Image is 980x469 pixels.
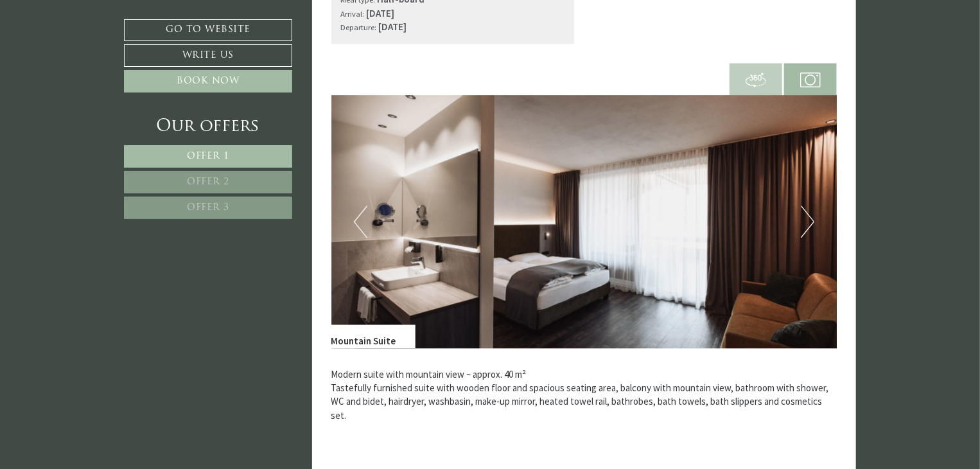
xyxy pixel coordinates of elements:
img: camera.svg [800,69,821,90]
img: 360-grad.svg [746,69,766,90]
p: Modern suite with mountain view ~ approx. 40 m² Tastefully furnished suite with wooden floor and ... [331,367,837,436]
button: Send [437,339,506,361]
div: Mountain Suite [331,324,416,348]
a: Write us [124,44,292,67]
b: [DATE] [367,7,395,19]
small: Arrival: [341,8,365,19]
img: image [331,95,837,348]
div: Hello, how can we help you? [10,34,138,71]
div: Montis – Active Nature Spa [19,37,132,46]
button: Previous [354,206,367,238]
small: 21:41 [19,60,132,68]
small: Departure: [341,22,377,32]
button: Next [801,206,814,238]
b: [DATE] [379,21,407,33]
span: Offer 2 [187,177,229,187]
span: Offer 1 [187,152,229,161]
div: [DATE] [232,10,275,30]
div: Our offers [124,115,292,139]
a: Book now [124,70,292,93]
span: Offer 3 [187,203,229,213]
a: Go to website [124,19,292,41]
